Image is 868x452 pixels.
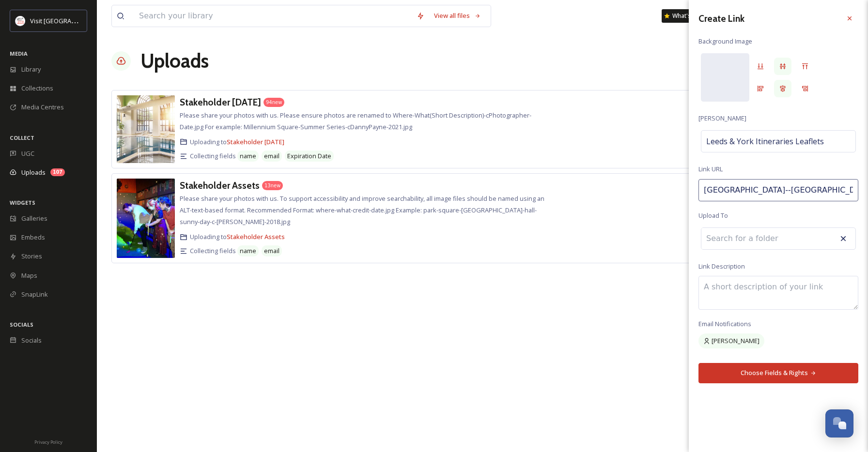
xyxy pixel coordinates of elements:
[180,180,260,191] h3: Stakeholder Assets
[706,136,824,147] span: Leeds & York Itineraries Leaflets
[21,214,47,223] span: Galleries
[825,409,853,437] button: Open Chat
[698,37,752,46] span: Background Image
[190,246,236,256] span: Collecting fields
[21,84,53,93] span: Collections
[21,149,34,158] span: UGC
[264,151,279,161] span: email
[264,246,279,256] span: email
[117,179,175,258] img: c40e8612-60b8-47d7-81e3-055f8770946d.jpg
[227,232,285,241] a: Stakeholder Assets
[117,95,175,163] img: d28b9d86-86bc-49a7-8e65-ab96ff1b96e2.jpg
[180,111,531,131] span: Please share your photos with us. Please ensure photos are renamed to Where-What(Short Descriptio...
[698,319,751,329] span: Email Notifications
[21,65,41,74] span: Library
[21,168,46,177] span: Uploads
[21,271,37,280] span: Maps
[701,228,808,249] input: Search for a folder
[15,16,25,26] img: download%20(3).png
[662,9,710,23] a: What's New
[698,363,858,383] button: Choose Fields & Rights
[180,194,544,226] span: Please share your photos with us. To support accessibility and improve searchability, all image f...
[30,16,105,25] span: Visit [GEOGRAPHIC_DATA]
[21,290,48,299] span: SnapLink
[10,199,35,206] span: WIDGETS
[190,232,285,241] span: Uploading to
[429,6,486,25] a: View all files
[50,168,65,176] div: 107
[10,134,34,141] span: COLLECT
[262,181,283,190] div: 13 new
[698,12,744,26] h3: Create Link
[10,321,33,328] span: SOCIALS
[698,179,858,201] input: mylink
[240,246,256,256] span: name
[134,5,412,27] input: Search your library
[21,336,42,345] span: Socials
[180,95,261,109] a: Stakeholder [DATE]
[180,96,261,108] h3: Stakeholder [DATE]
[34,436,62,447] a: Privacy Policy
[698,165,723,174] span: Link URL
[10,50,28,57] span: MEDIA
[698,211,728,220] span: Upload To
[698,114,746,123] span: [PERSON_NAME]
[21,233,45,242] span: Embeds
[21,103,64,112] span: Media Centres
[227,137,284,146] a: Stakeholder [DATE]
[190,137,284,147] span: Uploading to
[263,98,284,107] div: 94 new
[240,151,256,161] span: name
[287,151,331,161] span: Expiration Date
[180,179,260,193] a: Stakeholder Assets
[34,439,62,445] span: Privacy Policy
[140,46,209,75] a: Uploads
[698,262,745,271] span: Link Description
[21,252,42,261] span: Stories
[190,151,236,161] span: Collecting fields
[712,336,759,346] span: [PERSON_NAME]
